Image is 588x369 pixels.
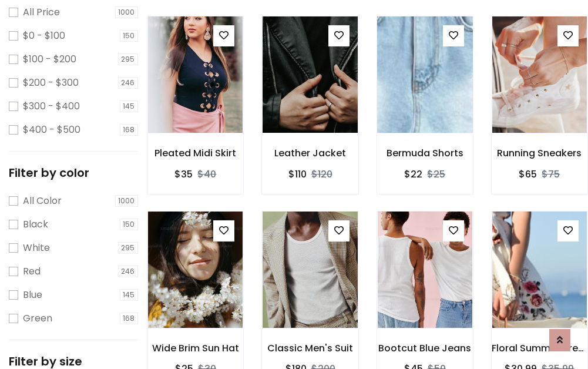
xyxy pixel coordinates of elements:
[147,343,243,354] h6: Wide Brim Sun Hat
[120,219,139,230] span: 150
[262,343,358,354] h6: Classic Men's Suit
[23,288,42,302] label: Blue
[23,217,48,232] label: Black
[492,343,587,354] h6: Floral Summer Dress
[23,76,79,90] label: $200 - $300
[377,147,473,159] h6: Bermuda Shorts
[377,343,473,354] h6: Bootcut Blue Jeans
[115,6,139,18] span: 1000
[542,167,560,181] del: $75
[23,29,65,43] label: $0 - $100
[23,52,76,66] label: $100 - $200
[404,169,422,180] h6: $22
[120,313,139,324] span: 168
[115,195,139,207] span: 1000
[197,167,216,181] del: $40
[9,354,138,368] h5: Filter by size
[9,166,138,180] h5: Filter by color
[120,124,139,136] span: 168
[174,169,193,180] h6: $35
[118,242,139,254] span: 295
[23,264,41,279] label: Red
[147,147,243,159] h6: Pleated Midi Skirt
[311,167,332,181] del: $120
[23,194,62,208] label: All Color
[118,53,139,65] span: 295
[120,100,139,112] span: 145
[118,77,139,89] span: 246
[23,99,80,113] label: $300 - $400
[427,167,445,181] del: $25
[288,169,307,180] h6: $110
[492,147,587,159] h6: Running Sneakers
[120,30,139,42] span: 150
[120,289,139,301] span: 145
[23,241,50,255] label: White
[23,5,60,19] label: All Price
[23,123,80,137] label: $400 - $500
[262,147,358,159] h6: Leather Jacket
[519,169,537,180] h6: $65
[118,266,139,277] span: 246
[23,311,52,326] label: Green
